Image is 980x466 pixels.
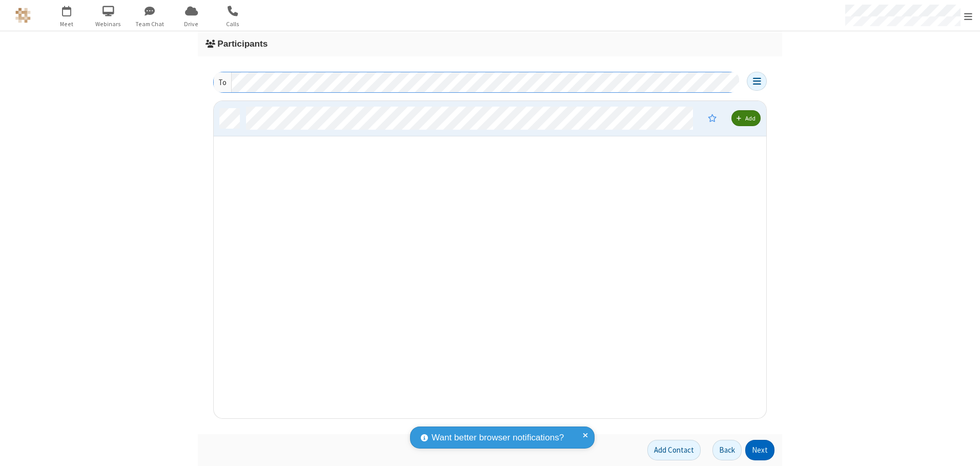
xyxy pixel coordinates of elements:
[701,109,724,127] button: This contact cannot be made moderator because they have no account.
[745,114,756,122] span: Add
[747,72,767,91] button: Open menu
[131,19,169,29] span: Team Chat
[214,19,252,29] span: Calls
[172,19,211,29] span: Drive
[731,110,761,126] button: Add
[214,72,232,92] div: To
[48,19,86,29] span: Meet
[206,39,774,49] h3: Participants
[712,440,742,460] button: Back
[89,19,128,29] span: Webinars
[432,431,564,444] span: Want better browser notifications?
[15,8,31,23] img: QA Selenium DO NOT DELETE OR CHANGE
[654,445,694,455] span: Add Contact
[647,440,701,460] button: Add Contact
[745,440,774,460] button: Next
[214,101,767,419] div: grid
